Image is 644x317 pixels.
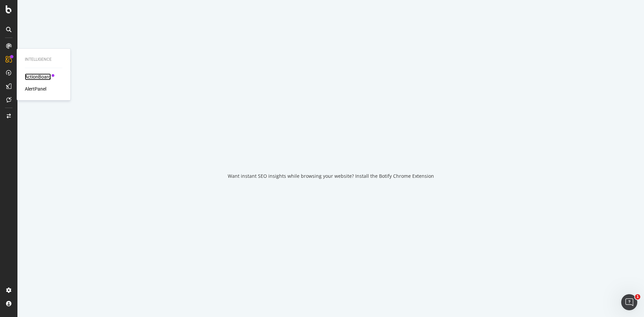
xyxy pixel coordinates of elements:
a: ActionBoard [25,73,51,80]
div: animation [307,138,355,162]
a: AlertPanel [25,86,46,92]
span: 1 [635,294,640,300]
iframe: Intercom live chat [621,294,637,310]
div: Want instant SEO insights while browsing your website? Install the Botify Chrome Extension [228,173,434,179]
div: Intelligence [25,57,62,62]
